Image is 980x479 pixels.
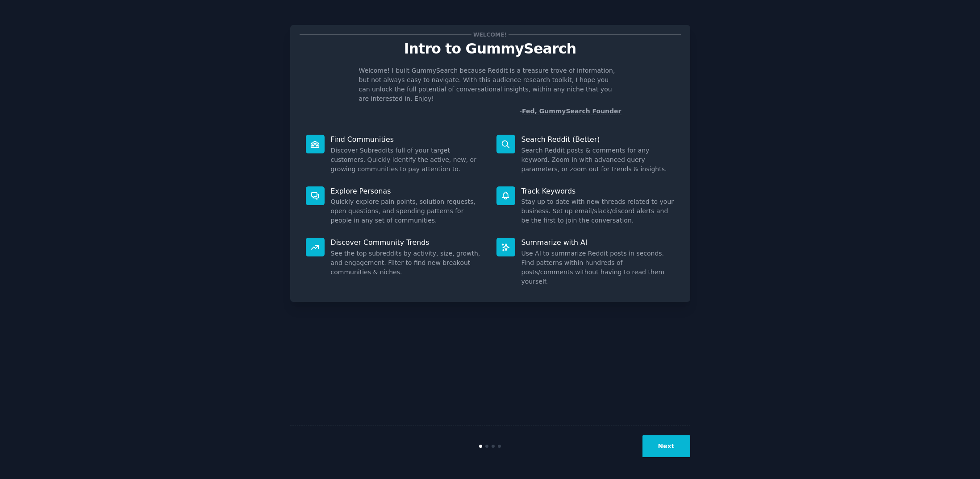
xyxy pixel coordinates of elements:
a: Fed, GummySearch Founder [522,107,621,115]
button: Next [642,435,690,457]
dd: See the top subreddits by activity, size, growth, and engagement. Filter to find new breakout com... [331,249,484,277]
p: Summarize with AI [521,238,675,247]
p: Track Keywords [521,186,675,196]
p: Discover Community Trends [331,238,484,247]
dd: Discover Subreddits full of your target customers. Quickly identify the active, new, or growing c... [331,146,484,174]
p: Intro to GummySearch [300,41,681,57]
p: Search Reddit (Better) [521,135,675,144]
dd: Use AI to summarize Reddit posts in seconds. Find patterns within hundreds of posts/comments with... [521,249,675,286]
p: Welcome! I built GummySearch because Reddit is a treasure trove of information, but not always ea... [359,66,621,103]
p: Explore Personas [331,186,484,196]
dd: Search Reddit posts & comments for any keyword. Zoom in with advanced query parameters, or zoom o... [521,146,675,174]
span: Welcome! [471,30,508,39]
div: - [520,107,621,116]
dd: Quickly explore pain points, solution requests, open questions, and spending patterns for people ... [331,197,484,225]
p: Find Communities [331,135,484,144]
dd: Stay up to date with new threads related to your business. Set up email/slack/discord alerts and ... [521,197,675,225]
